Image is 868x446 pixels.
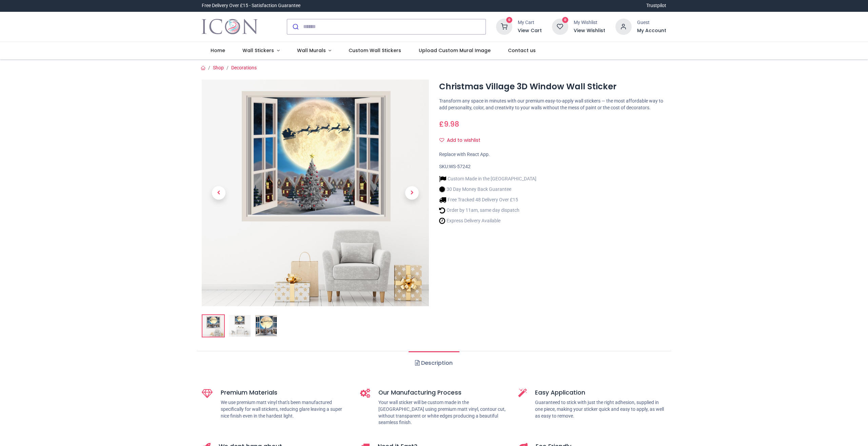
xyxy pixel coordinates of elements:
div: My Wishlist [574,19,605,26]
a: 0 [552,23,568,29]
div: SKU: [439,163,666,170]
img: Christmas Village 3D Window Wall Sticker [202,315,224,337]
a: Decorations [231,65,257,70]
span: Wall Murals [297,47,326,54]
sup: 0 [506,17,513,23]
div: Replace with React App. [439,151,666,158]
span: Upload Custom Mural Image [419,47,491,54]
h5: Easy Application [535,388,666,397]
a: Wall Murals [288,42,340,60]
li: Custom Made in the [GEOGRAPHIC_DATA] [439,175,536,182]
span: Contact us [508,47,536,54]
h1: Christmas Village 3D Window Wall Sticker [439,81,666,92]
a: Trustpilot [646,2,666,9]
span: £ [439,119,459,129]
sup: 0 [562,17,569,23]
li: Free Tracked 48 Delivery Over £15 [439,196,536,203]
span: 9.98 [444,119,459,129]
li: 30 Day Money Back Guarantee [439,186,536,193]
a: Next [395,113,429,272]
p: Your wall sticker will be custom made in the [GEOGRAPHIC_DATA] using premium matt vinyl, contour ... [378,399,508,426]
h5: Premium Materials [221,388,350,397]
p: We use premium matt vinyl that's been manufactured specifically for wall stickers, reducing glare... [221,399,350,419]
a: Wall Stickers [234,42,288,60]
div: Guest [637,19,666,26]
span: Next [405,186,419,200]
div: My Cart [518,19,542,26]
span: Previous [212,186,225,200]
button: Submit [287,19,303,34]
img: Icon Wall Stickers [202,17,258,36]
a: View Cart [518,27,542,34]
i: Add to wishlist [439,138,444,142]
span: Home [211,47,225,54]
button: Add to wishlistAdd to wishlist [439,135,486,146]
span: WS-57242 [449,164,471,169]
a: Description [409,351,459,375]
a: My Account [637,27,666,34]
li: Order by 11am, same day dispatch [439,207,536,214]
a: Previous [202,113,236,272]
p: Transform any space in minutes with our premium easy-to-apply wall stickers — the most affordable... [439,98,666,111]
h5: Our Manufacturing Process [378,388,508,397]
a: Shop [213,65,224,70]
a: 0 [496,23,512,29]
img: WS-57242-02 [229,315,251,337]
p: Guaranteed to stick with just the right adhesion, supplied in one piece, making your sticker quic... [535,399,666,419]
div: Free Delivery Over £15 - Satisfaction Guarantee [202,2,300,9]
span: Custom Wall Stickers [349,47,401,54]
img: Christmas Village 3D Window Wall Sticker [202,80,429,306]
a: View Wishlist [574,27,605,34]
li: Express Delivery Available [439,217,536,224]
a: Logo of Icon Wall Stickers [202,17,258,36]
img: WS-57242-03 [255,315,277,337]
span: Wall Stickers [242,47,274,54]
